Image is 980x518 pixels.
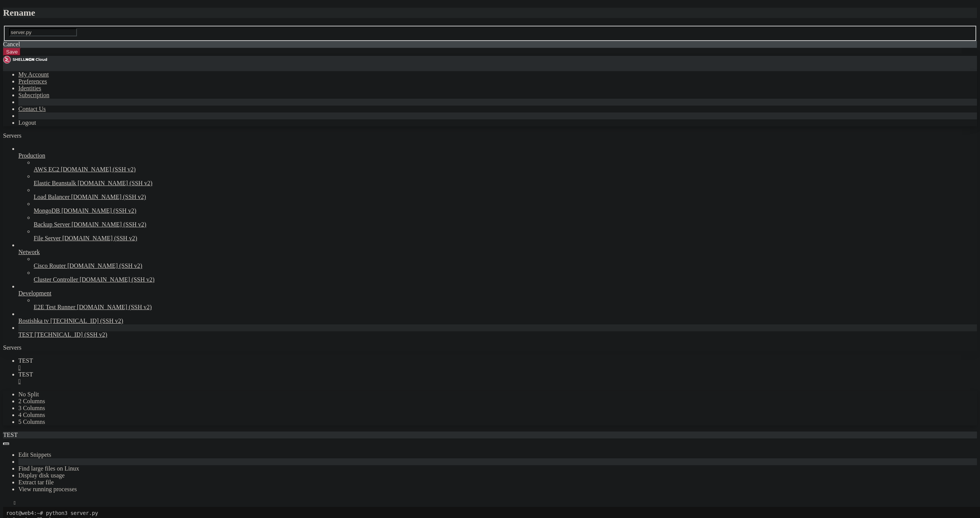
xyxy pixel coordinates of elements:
a: Load Balancer [DOMAIN_NAME] (SSH v2) [34,194,977,200]
a: AWS EC2 [DOMAIN_NAME] (SSH v2) [34,166,977,173]
span: Network [18,249,40,255]
span: TEST [18,331,33,338]
x-row: [TECHNICAL_ID] - - [[DATE] 21:22:18] "POST /chat HTTP/1.1" 200 - [3,175,880,181]
span: [TECHNICAL_ID] (SSH v2) [34,331,107,338]
x-row: * Serving Flask app 'server' [3,10,880,16]
a: Production [18,152,977,159]
span: Press CTRL+C to quit [3,47,64,54]
x-row: [TECHNICAL_ID] - - [[DATE] 21:22:01] "POST /chat HTTP/1.1" 200 - [3,162,880,169]
li: Load Balancer [DOMAIN_NAME] (SSH v2) [34,187,977,200]
x-row: [TECHNICAL_ID] - - [[DATE] 21:24:10] "OPTIONS /chat HTTP/1.1" 200 - [3,232,880,239]
span: [DOMAIN_NAME] (SSH v2) [72,221,147,228]
li: Elastic Beanstalk [DOMAIN_NAME] (SSH v2) [34,173,977,187]
span: Rostishka tv [18,318,49,324]
img: Shellngn [3,56,47,64]
x-row: [TECHNICAL_ID] - - [[DATE] 21:22:00] "OPTIONS /chat HTTP/1.1" 200 - [3,156,880,162]
span: Elastic Beanstalk [34,180,76,186]
a: File Server [DOMAIN_NAME] (SSH v2) [34,235,977,242]
x-row: [TECHNICAL_ID] - - [[DATE] 21:26:50] "POST /chat HTTP/1.1" 200 - [3,315,880,321]
x-row: [TECHNICAL_ID] - - [[DATE] 21:24:31] "OPTIONS /chat HTTP/1.1" 200 - [3,245,880,251]
h2: Rename [3,8,977,18]
a: 5 Columns [18,419,45,425]
x-row: [TECHNICAL_ID] - - [[DATE] 21:18:15] " " 404 - [3,86,880,92]
span: [DOMAIN_NAME] (SSH v2) [77,304,152,310]
x-row: [TECHNICAL_ID] - - [[DATE] 21:23:42] "POST /chat HTTP/1.1" 200 - [3,213,880,220]
div:  [14,500,16,506]
x-row: [TECHNICAL_ID] - - [[DATE] 21:26:47] "OPTIONS /chat HTTP/1.1" 200 - [3,308,880,315]
a: 4 Columns [18,412,45,418]
a: E2E Test Runner [DOMAIN_NAME] (SSH v2) [34,304,977,311]
x-row: [TECHNICAL_ID] - - [[DATE] 21:19:08] "OPTIONS /chat HTTP/1.1" 200 - [3,105,880,111]
a: MongoDB [DOMAIN_NAME] (SSH v2) [34,207,977,214]
x-row: [TECHNICAL_ID] - - [[DATE] 21:30:07] "POST /chat HTTP/1.1" 200 - [3,340,880,347]
li: MongoDB [DOMAIN_NAME] (SSH v2) [34,200,977,214]
x-row: * Running on [URL][TECHNICAL_ID] [3,35,880,41]
x-row: * Debug mode: off [3,16,880,22]
a: Subscription [18,92,49,98]
a: Contact Us [18,106,46,112]
a: My Account [18,71,49,78]
a: No Split [18,391,39,397]
span: E2E Test Runner [34,304,75,310]
span: WARNING: This is a development server. Do not use it in a production deployment. Use a production... [3,22,364,28]
span: [DOMAIN_NAME] (SSH v2) [80,276,155,283]
span: TEST [3,432,18,438]
x-row: [TECHNICAL_ID] - - [[DATE] 21:27:39] "POST /chat HTTP/1.1" 200 - [3,327,880,334]
x-row: [TECHNICAL_ID] - - [[DATE] 21:24:13] "POST /chat HTTP/1.1" 200 - [3,238,880,245]
a:  [18,378,977,385]
a: Network [18,249,977,256]
x-row: [TECHNICAL_ID] - - [[DATE] 21:22:14] "OPTIONS /chat HTTP/1.1" 200 - [3,168,880,175]
span: [DOMAIN_NAME] (SSH v2) [71,194,146,200]
x-row: [TECHNICAL_ID] - - [[DATE] 21:24:35] "POST /chat HTTP/1.1" 200 - [3,251,880,257]
x-row: [TECHNICAL_ID] - - [[DATE] 21:19:00] "POST /chat HTTP/1.1" 200 - [3,98,880,105]
span: TEST [18,357,33,364]
li: Network [18,242,977,283]
a:  [18,364,977,371]
x-row: [TECHNICAL_ID] - - [[DATE] 21:25:56] "OPTIONS /chat HTTP/1.1" 200 - [3,283,880,290]
span: [DOMAIN_NAME] (SSH v2) [67,262,142,269]
button: Save [3,48,21,56]
li: AWS EC2 [DOMAIN_NAME] (SSH v2) [34,159,977,173]
a: Elastic Beanstalk [DOMAIN_NAME] (SSH v2) [34,180,977,187]
x-row: [TECHNICAL_ID] - - [[DATE] 21:23:19] "POST /chat HTTP/1.1" 200 - [3,200,880,207]
a: Cisco Router [DOMAIN_NAME] (SSH v2) [34,262,977,269]
x-row: New g4f version available: [TECHNICAL_ID] (current: [TECHNICAL_ID]) | pip install -U g4f [3,60,880,67]
a: Rostishka tv [TECHNICAL_ID] (SSH v2) [18,318,977,324]
span: Cluster Controller [34,276,78,283]
x-row: [TECHNICAL_ID] - - [[DATE] 21:19:44] "OPTIONS /chat HTTP/1.1" 200 - [3,117,880,124]
x-row: [TECHNICAL_ID] - - [[DATE] 21:18:56] "OPTIONS /chat HTTP/1.1" 200 - [3,92,880,99]
x-row: [TECHNICAL_ID] - - [[DATE] 21:20:23] "OPTIONS /chat HTTP/1.1" 200 - [3,130,880,137]
x-row: [TECHNICAL_ID] - - [[DATE] 21:21:22] "OPTIONS /chat HTTP/1.1" 200 - [3,143,880,150]
x-row: [TECHNICAL_ID] - - [[DATE] 21:19:16] "POST /chat HTTP/1.1" 200 - [3,111,880,118]
x-row: [TECHNICAL_ID] - - [[DATE] 21:23:39] "OPTIONS /chat HTTP/1.1" 200 - [3,207,880,213]
div: Servers [3,344,977,351]
x-row: [TECHNICAL_ID] - - [[DATE] 21:21:39] "POST /chat HTTP/1.1" 200 - [3,149,880,156]
span: Cisco Router [34,262,66,269]
x-row: * Running on all addresses ([TECHNICAL_ID]) [3,29,880,35]
li: Backup Server [DOMAIN_NAME] (SSH v2) [34,214,977,228]
x-row: [TECHNICAL_ID] - - [[DATE] 21:23:54] "OPTIONS /chat HTTP/1.1" 200 - [3,219,880,226]
x-row: [TECHNICAL_ID] - - [[DATE] 21:26:01] "POST /chat HTTP/1.1" 200 - [3,289,880,296]
span: Load Balancer [34,194,70,200]
span: AWS EC2 [34,166,59,173]
a: Servers [3,132,52,139]
li: Cisco Router [DOMAIN_NAME] (SSH v2) [34,256,977,269]
x-row: [TECHNICAL_ID] - - [[DATE] 21:29:57] "OPTIONS /chat HTTP/1.1" 200 - [3,334,880,340]
x-row: [TECHNICAL_ID] - - [[DATE] 21:26:22] "POST /chat HTTP/1.1" 200 - [3,302,880,308]
x-row: [TECHNICAL_ID] - - [[DATE] 21:31:25] "OPTIONS /chat HTTP/1.1" 200 - [3,347,880,353]
span: File Server [34,235,61,241]
li: Rostishka tv [TECHNICAL_ID] (SSH v2) [18,311,977,324]
a: Find large files on Linux [18,465,79,472]
x-row: [TECHNICAL_ID] - - [[DATE] 21:20:02] "POST /chat HTTP/1.1" 200 - [3,124,880,130]
x-row: [TECHNICAL_ID] - - [[DATE] 21:32:10] "POST /chat HTTP/1.1" 200 - [3,378,880,385]
a: Cluster Controller [DOMAIN_NAME] (SSH v2) [34,276,977,283]
a: Backup Server [DOMAIN_NAME] (SSH v2) [34,221,977,228]
span: Production [18,152,45,159]
x-row: [TECHNICAL_ID] - - [[DATE] 21:31:55] "POST /chat HTTP/1.1" 200 - [3,366,880,372]
span: MongoDB [34,207,60,214]
li: E2E Test Runner [DOMAIN_NAME] (SSH v2) [34,297,977,311]
li: Development [18,283,977,311]
li: TEST [TECHNICAL_ID] (SSH v2) [18,324,977,338]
